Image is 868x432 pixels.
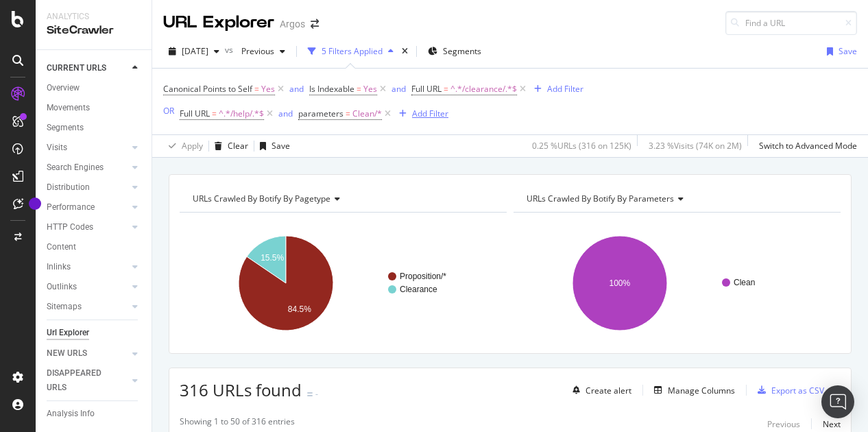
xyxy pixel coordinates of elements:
div: Inlinks [47,260,71,274]
a: Search Engines [47,160,128,175]
div: Export as CSV [771,385,824,396]
span: Canonical Points to Self [163,83,252,95]
div: Outlinks [47,280,77,294]
span: ^.*/clearance/.*$ [450,80,517,99]
div: Movements [47,101,90,115]
span: Full URL [411,83,442,95]
a: Sitemaps [47,300,128,314]
h4: URLs Crawled By Botify By pagetype [190,188,494,210]
div: times [399,45,411,58]
button: Add Filter [394,106,448,122]
svg: A chart. [514,224,836,343]
span: = [346,108,350,119]
a: CURRENT URLS [47,61,128,75]
h4: URLs Crawled By Botify By parameters [524,188,828,210]
div: Url Explorer [47,326,89,340]
span: URLs Crawled By Botify By parameters [527,193,674,204]
div: Next [823,418,841,430]
span: = [212,108,217,119]
div: Manage Columns [668,385,735,396]
div: Performance [47,200,95,215]
div: Analysis Info [47,407,95,421]
span: = [254,83,259,95]
button: Save [821,40,857,62]
button: and [289,82,304,95]
div: OR [163,105,174,117]
button: Export as CSV [752,379,824,401]
span: Yes [363,80,377,99]
button: [DATE] [163,40,225,62]
div: URL Explorer [163,11,274,34]
div: - [315,388,318,400]
div: Create alert [586,385,631,396]
div: DISAPPEARED URLS [47,366,116,395]
div: Open Intercom Messenger [821,385,854,418]
text: 84.5% [288,304,311,314]
div: 3.23 % Visits ( 74K on 2M ) [649,140,742,152]
text: 100% [610,278,631,288]
img: Equal [307,392,313,396]
span: Segments [443,45,481,57]
div: Previous [767,418,800,430]
div: HTTP Codes [47,220,93,235]
span: Clean/* [352,104,382,123]
text: Clearance [400,285,437,294]
button: 5 Filters Applied [302,40,399,62]
a: Analysis Info [47,407,142,421]
button: Previous [236,40,291,62]
button: and [391,82,406,95]
div: SiteCrawler [47,23,141,38]
span: vs [225,44,236,56]
a: Segments [47,121,142,135]
div: 0.25 % URLs ( 316 on 125K ) [532,140,631,152]
span: ^.*/help/.*$ [219,104,264,123]
div: Search Engines [47,160,104,175]
div: Clear [228,140,248,152]
button: Previous [767,416,800,432]
div: Argos [280,17,305,31]
span: Previous [236,45,274,57]
div: Visits [47,141,67,155]
a: Performance [47,200,128,215]
a: Url Explorer [47,326,142,340]
div: Add Filter [547,83,583,95]
button: Add Filter [529,81,583,97]
span: Is Indexable [309,83,354,95]
div: Showing 1 to 50 of 316 entries [180,416,295,432]
text: Proposition/* [400,272,446,281]
div: 5 Filters Applied [322,45,383,57]
div: Distribution [47,180,90,195]
button: Save [254,135,290,157]
button: Switch to Advanced Mode [754,135,857,157]
button: and [278,107,293,120]
div: Switch to Advanced Mode [759,140,857,152]
a: Overview [47,81,142,95]
div: Overview [47,81,80,95]
div: Content [47,240,76,254]
div: NEW URLS [47,346,87,361]
div: Apply [182,140,203,152]
a: Inlinks [47,260,128,274]
button: Segments [422,40,487,62]
a: Movements [47,101,142,115]
span: URLs Crawled By Botify By pagetype [193,193,330,204]
div: CURRENT URLS [47,61,106,75]
div: Add Filter [412,108,448,119]
text: 15.5% [261,253,284,263]
div: Tooltip anchor [29,197,41,210]
span: Yes [261,80,275,99]
div: Segments [47,121,84,135]
button: OR [163,104,174,117]
div: arrow-right-arrow-left [311,19,319,29]
div: Save [272,140,290,152]
a: Content [47,240,142,254]
a: HTTP Codes [47,220,128,235]
span: Full URL [180,108,210,119]
svg: A chart. [180,224,502,343]
span: = [444,83,448,95]
input: Find a URL [725,11,857,35]
span: = [357,83,361,95]
button: Create alert [567,379,631,401]
div: and [289,83,304,95]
